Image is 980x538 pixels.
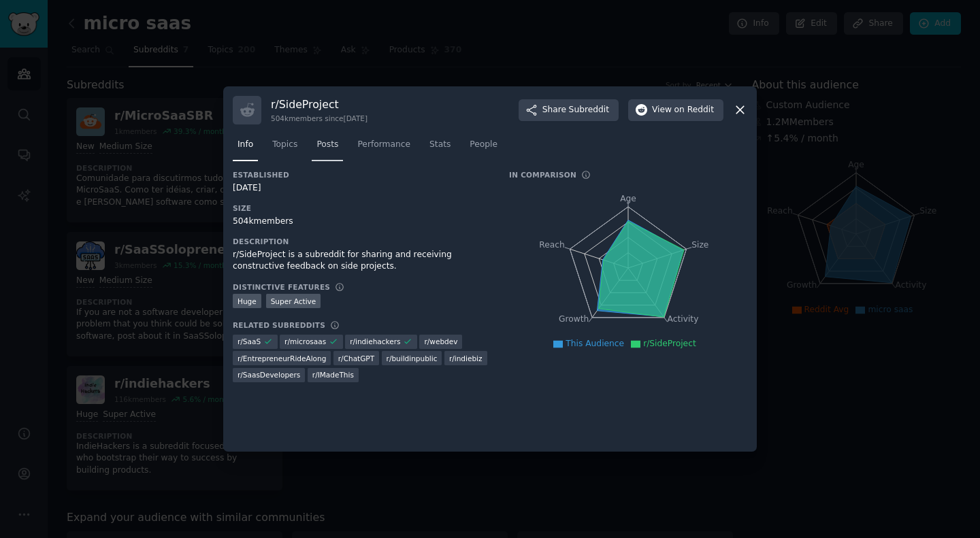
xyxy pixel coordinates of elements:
[272,139,297,151] span: Topics
[233,216,490,228] div: 504k members
[312,134,343,162] a: Posts
[233,134,258,162] a: Info
[238,337,261,346] span: r/ SaaS
[238,139,253,151] span: Info
[674,104,714,116] span: on Reddit
[316,139,338,151] span: Posts
[233,170,490,180] h3: Established
[539,239,565,249] tspan: Reach
[569,104,609,116] span: Subreddit
[271,114,367,123] div: 504k members since [DATE]
[542,104,609,116] span: Share
[266,294,321,308] div: Super Active
[271,97,367,112] h3: r/ SideProject
[643,339,696,348] span: r/SideProject
[668,314,699,324] tspan: Activity
[233,237,490,246] h3: Description
[559,314,589,324] tspan: Growth
[353,134,415,162] a: Performance
[449,354,483,363] span: r/ indiebiz
[284,337,326,346] span: r/ microsaas
[424,337,457,346] span: r/ webdev
[519,99,619,121] button: ShareSubreddit
[357,139,410,151] span: Performance
[233,282,330,292] h3: Distinctive Features
[267,134,302,162] a: Topics
[233,203,490,213] h3: Size
[338,354,374,363] span: r/ ChatGPT
[425,134,455,162] a: Stats
[509,170,576,180] h3: In Comparison
[312,370,354,380] span: r/ IMadeThis
[566,339,624,348] span: This Audience
[233,249,490,273] div: r/SideProject is a subreddit for sharing and receiving constructive feedback on side projects.
[238,370,300,380] span: r/ SaasDevelopers
[233,182,490,195] div: [DATE]
[233,320,325,330] h3: Related Subreddits
[470,139,497,151] span: People
[465,134,502,162] a: People
[238,354,326,363] span: r/ EntrepreneurRideAlong
[350,337,400,346] span: r/ indiehackers
[387,354,438,363] span: r/ buildinpublic
[429,139,451,151] span: Stats
[620,194,636,203] tspan: Age
[233,294,261,308] div: Huge
[628,99,723,121] button: Viewon Reddit
[691,239,708,249] tspan: Size
[652,104,714,116] span: View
